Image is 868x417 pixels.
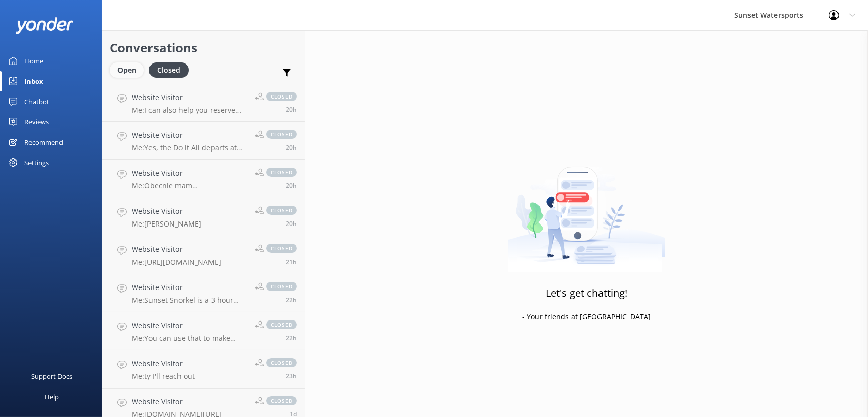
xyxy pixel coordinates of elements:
h3: Let's get chatting! [546,285,627,301]
img: yonder-white-logo.png [15,17,74,34]
img: artwork of a man stealing a conversation from at giant smartphone [508,145,665,272]
span: closed [266,130,297,139]
div: Help [45,387,59,407]
h4: Website Visitor [132,244,221,255]
div: Inbox [24,71,43,91]
a: Website VisitorMe:I can also help you reserve your tour at no upfront charge if you prefer to pay... [102,84,305,122]
p: Me: [URL][DOMAIN_NAME] [132,258,221,267]
p: Me: ty I'll reach out [132,372,195,381]
h4: Website Visitor [132,206,201,217]
div: Closed [149,62,189,78]
span: Sep 03 2025 03:12pm (UTC -05:00) America/Cancun [286,219,297,228]
a: Website VisitorMe:ty I'll reach outclosed23h [102,350,305,389]
h4: Website Visitor [132,282,247,293]
a: Website VisitorMe:Sunset Snorkel is a 3 hour trip, we go to 2 different locations to [GEOGRAPHIC_... [102,274,305,312]
span: closed [266,244,297,253]
p: Me: You can use that to make your reservation- if you are ok with standard cancellation where we ... [132,334,247,343]
a: Website VisitorMe:Yes, the Do it All departs at 10:00. We have Jetski Tours, Parasail, and the Sn... [102,122,305,160]
a: Website VisitorMe:[URL][DOMAIN_NAME]closed21h [102,236,305,274]
a: Website VisitorMe:You can use that to make your reservation- if you are ok with standard cancella... [102,312,305,350]
span: closed [266,320,297,329]
h4: Website Visitor [132,320,247,331]
p: - Your friends at [GEOGRAPHIC_DATA] [522,311,651,323]
a: Website VisitorMe:[PERSON_NAME]closed20h [102,198,305,236]
span: Sep 03 2025 02:04pm (UTC -05:00) America/Cancun [286,296,297,304]
p: Me: I can also help you reserve your tour at no upfront charge if you prefer to pay at check in [132,106,247,115]
span: closed [266,206,297,215]
span: Sep 03 2025 03:23pm (UTC -05:00) America/Cancun [286,181,297,190]
h4: Website Visitor [132,92,247,103]
div: Reviews [24,112,49,132]
div: Open [110,62,144,78]
span: closed [266,282,297,291]
p: Me: Obecnie mam zarezerwowanych tylko 11 osób na tę wycieczkę [132,181,247,190]
span: closed [266,168,297,177]
h4: Website Visitor [132,358,195,369]
h2: Conversations [110,38,297,57]
div: Support Docs [32,366,73,387]
span: Sep 03 2025 02:47pm (UTC -05:00) America/Cancun [286,258,297,266]
span: Sep 03 2025 01:40pm (UTC -05:00) America/Cancun [286,334,297,342]
span: closed [266,358,297,367]
span: Sep 03 2025 03:25pm (UTC -05:00) America/Cancun [286,143,297,152]
a: Open [110,64,149,75]
div: Recommend [24,132,63,152]
h4: Website Visitor [132,168,247,179]
div: Settings [24,152,49,173]
p: Me: Sunset Snorkel is a 3 hour trip, we go to 2 different locations to [GEOGRAPHIC_DATA], include... [132,296,247,305]
span: Sep 03 2025 04:03pm (UTC -05:00) America/Cancun [286,105,297,114]
div: Home [24,51,43,71]
span: Sep 03 2025 12:49pm (UTC -05:00) America/Cancun [286,372,297,380]
h4: Website Visitor [132,130,247,141]
a: Closed [149,64,194,75]
span: closed [266,396,297,405]
h4: Website Visitor [132,396,221,407]
span: closed [266,92,297,101]
p: Me: [PERSON_NAME] [132,219,201,229]
div: Chatbot [24,91,49,112]
p: Me: Yes, the Do it All departs at 10:00. We have Jetski Tours, Parasail, and the Snorkel trips av... [132,143,247,152]
a: Website VisitorMe:Obecnie mam zarezerwowanych tylko 11 osób na tę wycieczkęclosed20h [102,160,305,198]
